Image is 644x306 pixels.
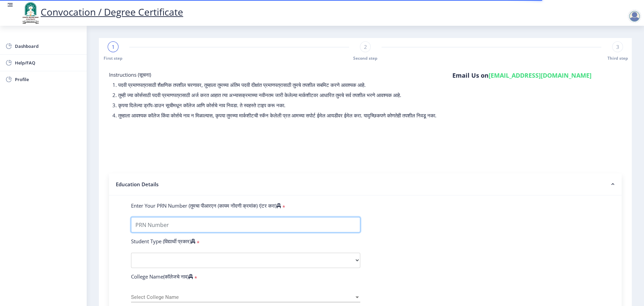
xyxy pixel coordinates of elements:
span: Select College Name [131,294,354,300]
span: 2 [364,43,367,50]
img: logo [20,1,41,24]
span: Profile [15,75,81,83]
a: Convocation / Degree Certificate [20,5,183,18]
nb-accordion-item-header: Education Details [109,173,622,195]
span: Instructions (सूचना) [109,71,151,78]
input: PRN Number [131,217,360,232]
label: Enter Your PRN Number (तुमचा पीआरएन (कायम नोंदणी क्रमांक) एंटर करा) [131,202,281,209]
span: Third step [607,55,628,61]
span: Help/FAQ [15,59,81,67]
label: College Name(कॉलेजचे नाव) [131,273,193,280]
span: Second step [353,55,378,61]
p: 1. पदवी प्रमाणपत्रासाठी शैक्षणिक तपशील चरणावर, तुम्हाला तुमच्या अंतिम पदवी दीक्षांत प्रमाणपत्रासा... [112,81,451,88]
p: 3. कृपया दिलेल्या ड्रॉप-डाउन सूचीमधून कॉलेज आणि कोर्सचे नाव निवडा. ते स्वहस्ते टाइप करू नका. [112,102,451,109]
span: First step [104,55,123,61]
p: 2. तुम्ही ज्या कोर्ससाठी पदवी प्रमाणपत्रासाठी अर्ज करत आहात त्या अभ्यासक्रमाच्या नवीनतम जारी केले... [112,92,451,98]
span: Dashboard [15,42,81,50]
label: Student Type (विद्यार्थी प्रकार) [131,238,195,245]
p: 4. तुम्हाला आवश्यक कॉलेज किंवा कोर्सचे नाव न मिळाल्यास, कृपया तुमच्या मार्कशीटची स्कॅन केलेली प्र... [112,112,451,119]
h6: Email Us on [452,71,592,79]
span: 3 [616,43,619,50]
span: 1 [112,43,115,50]
a: [EMAIL_ADDRESS][DOMAIN_NAME] [489,71,592,79]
